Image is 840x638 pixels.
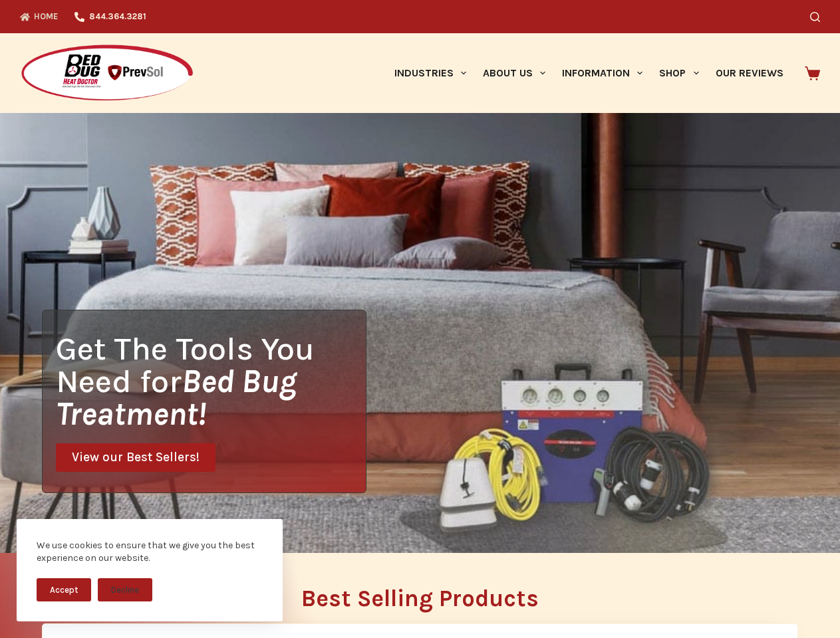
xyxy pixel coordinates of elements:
[98,578,152,601] button: Decline
[37,539,263,565] div: We use cookies to ensure that we give you the best experience on our website.
[37,578,91,601] button: Accept
[56,443,215,472] a: View our Best Sellers!
[707,33,791,113] a: Our Reviews
[42,587,798,610] h2: Best Selling Products
[386,33,791,113] nav: Primary
[72,451,200,464] span: View our Best Sellers!
[651,33,707,113] a: Shop
[11,5,51,45] button: Open LiveChat chat widget
[554,33,651,113] a: Information
[20,44,194,103] img: Prevsol/Bed Bug Heat Doctor
[386,33,474,113] a: Industries
[474,33,553,113] a: About Us
[810,12,820,22] button: Search
[56,332,366,430] h1: Get The Tools You Need for
[56,362,297,433] i: Bed Bug Treatment!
